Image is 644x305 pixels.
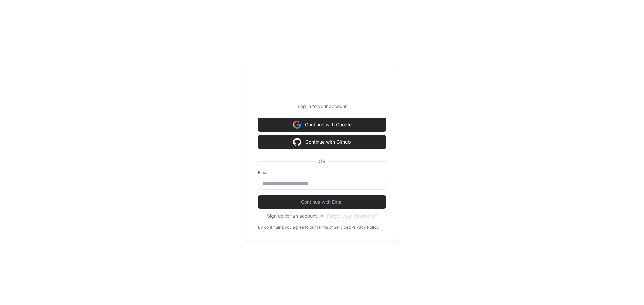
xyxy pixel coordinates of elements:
a: Privacy Policy. [351,225,379,230]
span: Continue with Email [258,199,386,205]
img: Sign in with google [293,118,301,131]
button: Forgot your password? [327,213,377,219]
button: Continue with Google [258,118,386,131]
button: Continue with Github [258,135,386,149]
span: OR [316,158,328,165]
p: Log in to your account [258,103,386,110]
div: By continuing you agree to our [258,225,316,230]
button: Continue with Email [258,195,386,209]
a: Terms of Service [316,225,348,230]
img: Sign in with google [293,135,301,149]
div: & [348,225,351,230]
button: Sign up for an account [267,213,317,219]
label: Email [258,170,386,175]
